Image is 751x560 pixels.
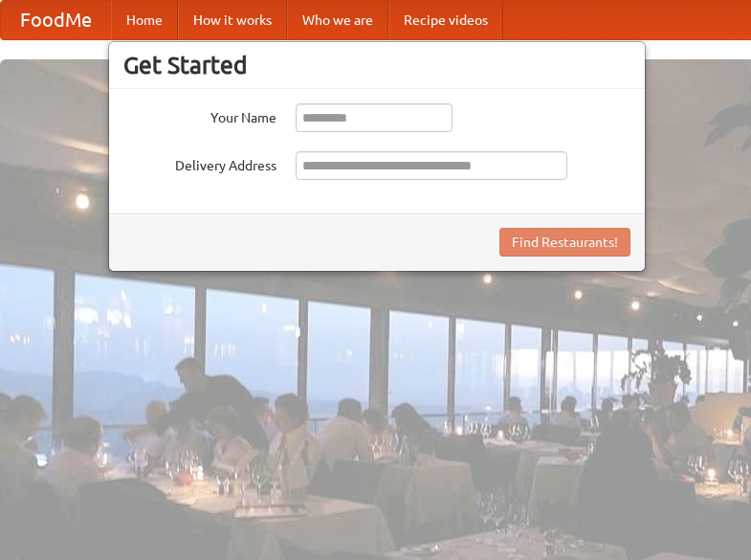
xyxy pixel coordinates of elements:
[388,1,503,39] a: Recipe videos
[178,1,287,39] a: How it works
[123,51,630,79] h3: Get Started
[123,151,276,175] label: Delivery Address
[499,228,630,257] button: Find Restaurants!
[1,1,111,39] a: FoodMe
[123,103,276,127] label: Your Name
[287,1,388,39] a: Who we are
[111,1,178,39] a: Home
